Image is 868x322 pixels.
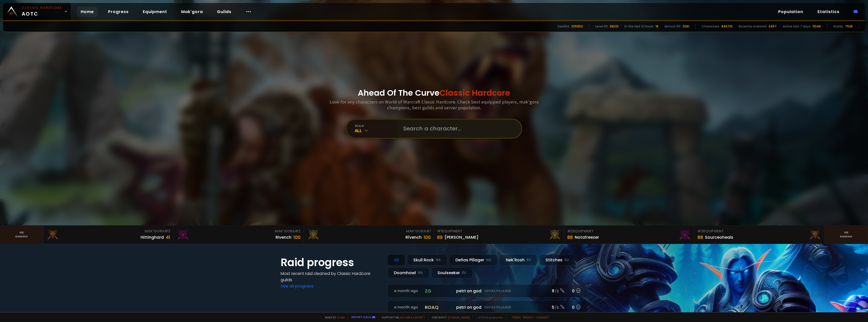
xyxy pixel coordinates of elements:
a: Report a bug [351,315,371,319]
a: a month agozgpetri on godDefias Pillager8 /90 [388,284,587,298]
div: 88 [567,234,573,241]
a: Mak'Gora#3Hittinghard41 [43,226,174,244]
div: 3457 [769,24,777,29]
div: 100 [293,234,301,241]
div: Mak'Gora [46,229,170,234]
a: a fan [337,315,345,319]
h4: Most recent raid cleaned by Classic Hardcore guilds [281,270,382,283]
a: #1Equipment89[PERSON_NAME] [434,226,564,244]
input: Search a character... [400,120,515,138]
span: # 3 [697,229,703,234]
a: Home [77,7,98,17]
div: Notafreezer [575,234,599,240]
span: # 2 [295,229,301,234]
a: Equipment [139,7,171,17]
a: Terms [511,315,521,319]
div: Hittinghard [141,234,164,240]
div: Sourceoheals [705,234,733,240]
a: Statistics [813,7,844,17]
a: Mak'gora [177,7,207,17]
div: Guilds [833,24,843,29]
small: EU [527,258,531,263]
div: 100 [424,234,431,241]
div: 41 [166,234,170,241]
div: 18 [656,24,658,29]
span: Checkout [428,315,470,319]
div: Characters [702,24,719,29]
div: Skull Rock [407,255,447,265]
div: 66213 [610,24,618,29]
div: Equipment [567,229,691,234]
div: 7538 [845,24,853,29]
div: 89 [437,234,443,241]
a: See all progress [281,283,313,289]
small: EU [462,270,466,275]
a: a month agoroaqpetri on godDefias Pillager5 /60 [388,301,587,314]
div: Equipment [437,229,561,234]
span: Support me, [378,315,425,319]
div: 11046 [812,24,821,29]
div: Defias Pillager [449,255,498,265]
div: Mak'Gora [177,229,301,234]
div: Rivench [276,234,291,240]
a: Mak'Gora#1Rîvench100 [304,226,434,244]
div: Doomhowl [388,267,429,278]
span: Classic Hardcore [440,87,510,98]
div: Nek'Rosh [500,255,537,265]
span: # 3 [165,229,170,234]
div: Soulseeker [431,267,473,278]
a: Progress [104,7,133,17]
small: NA [436,258,441,263]
small: Classic Hardcore [22,6,62,10]
div: 2061 [683,24,689,29]
a: [DOMAIN_NAME] [448,315,470,319]
div: 845710 [721,24,733,29]
a: Buy me a coffee [400,315,425,319]
h1: Raid progress [281,255,382,270]
div: 205952 [571,24,583,29]
div: Mak'Gora [307,229,431,234]
div: Rîvench [405,234,422,240]
div: Recently scanned [739,24,767,29]
div: Deaths [558,24,569,29]
span: AOTC [22,6,62,18]
a: Mak'Gora#2Rivench100 [174,226,304,244]
a: #3Equipment88Sourceoheals [694,226,825,244]
div: All [355,128,397,133]
small: NA [486,258,491,263]
div: [PERSON_NAME] [445,234,478,240]
div: 88 [697,234,703,241]
a: Population [774,7,807,17]
a: Consent [536,315,549,319]
a: Seeranking [825,226,868,244]
span: v. d752d5 - production [473,315,503,319]
a: Classic HardcoreAOTC [3,3,71,20]
span: # 1 [437,229,442,234]
a: #2Equipment88Notafreezer [564,226,694,244]
h3: Look for any characters on World of Warcraft Classic Hardcore. Check best equipped players, mak'g... [328,99,540,111]
div: Stitches [539,255,575,265]
span: # 1 [426,229,431,234]
h1: Ahead Of The Curve [358,87,510,99]
div: Almost 60 [664,24,681,29]
small: NA [418,270,423,275]
span: # 2 [567,229,573,234]
div: All [388,255,405,265]
small: EU [564,258,569,263]
span: Made by [322,315,345,319]
a: Privacy [523,315,534,319]
div: realm [355,124,397,128]
a: Guilds [213,7,235,17]
div: Level 60 [595,24,608,29]
div: Equipment [697,229,821,234]
div: Active last 7 days [783,24,810,29]
div: In the last 12 hours [625,24,654,29]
